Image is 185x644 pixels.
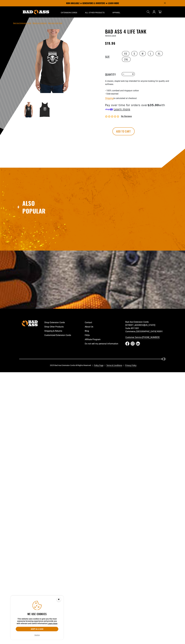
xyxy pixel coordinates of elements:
[85,342,125,346] a: Do not sell my personal information
[131,51,138,56] label: S
[121,115,132,118] span: No reviews
[44,320,85,325] a: Shop Extension Cords
[47,22,48,24] span: ›
[85,329,125,333] a: Blog
[32,22,32,24] span: ›
[48,622,57,625] a: Learn more
[105,35,116,37] span: 9854222_8628
[61,11,77,14] span: Extension Cords
[108,6,124,17] summary: Apparel
[85,320,125,325] a: Contact
[125,335,166,339] a: Customer Service [PHONE_NUMBER]
[85,11,104,14] span: All Other Products
[105,55,118,58] legend: Size
[85,325,125,329] a: About Us
[105,29,170,34] h1: Bad Ass 4 Life Tank
[44,329,85,333] a: Shipping & Returns
[146,10,150,14] summary: Search
[22,320,38,326] img: Bad Ass Extension Cords
[44,325,85,329] a: Shop Other Products
[156,51,163,56] label: XL
[48,22,62,24] span: Bad Ass 4 Life Tank
[16,618,58,625] p: This website uses cookies to give you the most awesome browsing experience and provide you with r...
[13,21,62,25] nav: breadcrumbs
[81,6,108,17] summary: All Other Products
[85,337,125,342] a: Affiliate Program
[139,51,146,56] label: M
[93,364,103,367] a: Policy Page
[105,80,170,95] div: A classic, staple tank top intended for anyone looking for quality and softness. • 100% combed an...
[122,57,131,62] label: 2XL
[33,22,47,24] a: Return to Collection
[112,127,135,135] button: Add to cart
[50,364,138,367] div: 2025 Bad Ass Extension Cords All Rights Reserved.
[122,51,129,56] label: XS
[16,627,58,631] button: Accept all & close
[22,199,56,215] h2: Also Popular
[105,96,170,100] div: is calculated at checkout.
[44,333,85,337] a: Customized Extension Cords
[13,22,31,24] a: Bad Ass Extension Cords
[105,364,122,367] a: Terms & Conditions
[11,596,63,640] aside: Cookie Consent
[85,333,125,337] a: FAQs
[124,364,136,367] a: Privacy Policy
[105,97,113,100] a: Shipping
[34,634,40,636] button: Decline
[105,41,115,46] span: $19.96
[112,11,120,14] span: Apparel
[105,72,118,76] label: Quantity
[16,612,58,616] h2: We use cookies
[57,6,81,17] summary: Extension Cords
[125,320,166,333] p: Bad Ass Extension Cords [STREET_ADDRESS][US_STATE] Suite #911001 Commerce, [GEOGRAPHIC_DATA] 90091
[105,115,120,118] span: 0.00 stars
[148,51,154,56] label: L
[23,10,49,14] img: Bad Ass Extension Cords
